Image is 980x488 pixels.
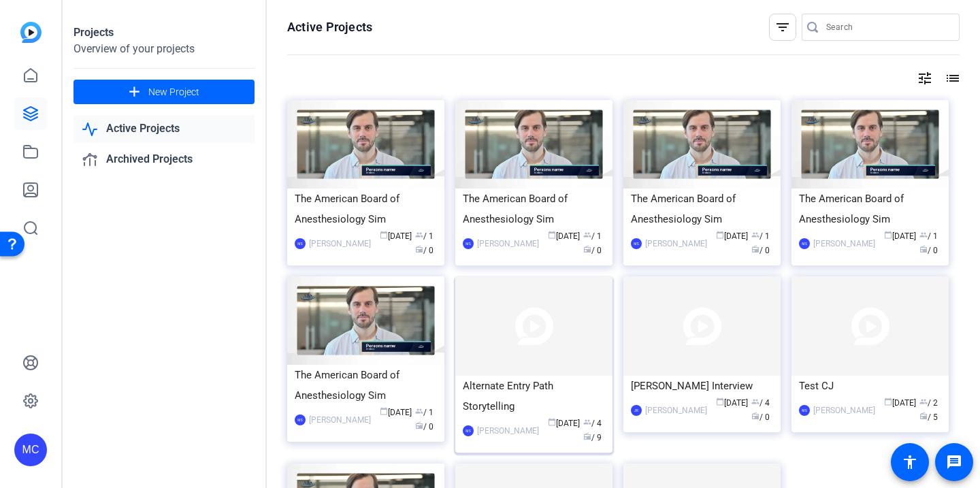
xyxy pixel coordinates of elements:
span: group [751,397,759,406]
span: calendar_today [884,397,892,406]
span: calendar_today [380,231,388,239]
mat-icon: list [943,70,960,86]
span: / 0 [583,246,602,255]
span: [DATE] [548,231,580,241]
div: [PERSON_NAME] [813,237,875,250]
div: Alternate Entry Path Storytelling [463,376,605,417]
mat-icon: filter_list [774,19,791,35]
mat-icon: add [126,84,143,101]
span: calendar_today [380,407,388,415]
a: Active Projects [73,115,255,143]
span: / 1 [583,231,602,241]
span: radio [751,412,759,420]
div: MS [799,238,810,249]
span: [DATE] [716,398,748,408]
div: Test CJ [799,376,941,396]
span: calendar_today [884,231,892,239]
span: New Project [148,85,199,99]
span: / 0 [919,246,938,255]
div: MS [799,405,810,416]
span: radio [415,245,423,253]
div: [PERSON_NAME] [309,413,371,427]
a: Archived Projects [73,146,255,174]
span: [DATE] [884,398,916,408]
div: The American Board of Anesthesiology Sim [463,189,605,229]
div: [PERSON_NAME] [813,404,875,417]
span: / 2 [919,398,938,408]
span: group [583,231,591,239]
span: / 9 [583,433,602,442]
span: group [919,231,928,239]
span: radio [751,245,759,253]
span: / 4 [751,398,770,408]
div: MS [463,238,474,249]
img: blue-gradient.svg [20,22,42,43]
span: [DATE] [380,231,412,241]
span: / 1 [415,408,434,417]
span: / 5 [919,412,938,422]
span: radio [415,421,423,429]
div: MS [295,414,306,425]
span: calendar_today [716,397,724,406]
span: group [415,231,423,239]
div: The American Board of Anesthesiology Sim [295,365,437,406]
div: MC [14,434,47,466]
span: radio [583,245,591,253]
mat-icon: accessibility [902,454,918,470]
div: The American Board of Anesthesiology Sim [631,189,773,229]
div: The American Board of Anesthesiology Sim [799,189,941,229]
div: The American Board of Anesthesiology Sim [295,189,437,229]
button: New Project [73,80,255,104]
span: group [751,231,759,239]
div: Projects [73,25,255,41]
div: [PERSON_NAME] [309,237,371,250]
span: calendar_today [548,418,556,426]
span: radio [583,432,591,440]
span: [DATE] [548,419,580,428]
mat-icon: message [946,454,962,470]
span: / 1 [751,231,770,241]
div: [PERSON_NAME] [477,237,539,250]
div: JR [631,405,642,416]
span: group [415,407,423,415]
span: group [583,418,591,426]
div: MS [463,425,474,436]
span: / 4 [583,419,602,428]
div: [PERSON_NAME] [645,404,707,417]
div: [PERSON_NAME] Interview [631,376,773,396]
div: MS [631,238,642,249]
span: / 0 [751,412,770,422]
span: [DATE] [380,408,412,417]
span: radio [919,412,928,420]
span: / 1 [919,231,938,241]
span: / 1 [415,231,434,241]
div: [PERSON_NAME] [477,424,539,438]
mat-icon: tune [917,70,933,86]
span: / 0 [415,246,434,255]
span: [DATE] [716,231,748,241]
div: Overview of your projects [73,41,255,57]
span: [DATE] [884,231,916,241]
input: Search [826,19,949,35]
span: / 0 [415,422,434,432]
span: radio [919,245,928,253]
div: [PERSON_NAME] [645,237,707,250]
span: calendar_today [548,231,556,239]
span: calendar_today [716,231,724,239]
span: / 0 [751,246,770,255]
div: MS [295,238,306,249]
span: group [919,397,928,406]
h1: Active Projects [287,19,372,35]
